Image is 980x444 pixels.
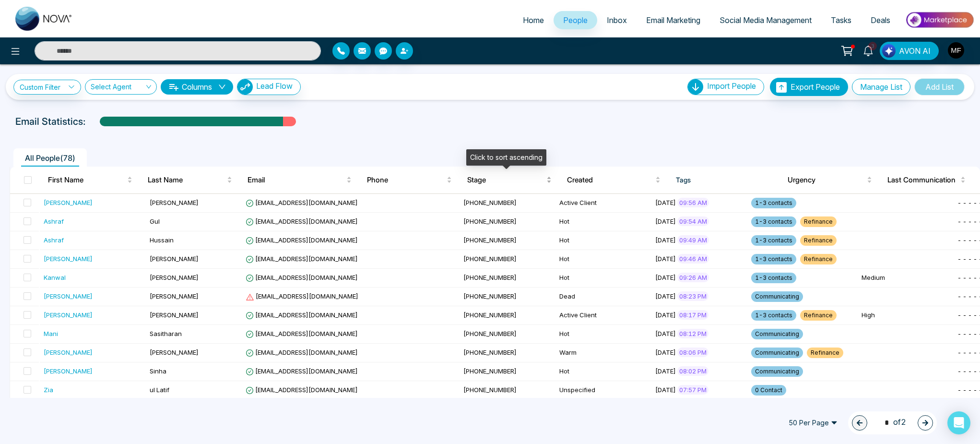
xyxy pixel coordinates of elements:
[655,367,676,375] span: [DATE]
[751,254,796,264] span: 1-3 contacts
[751,273,796,283] span: 1-3 contacts
[161,79,233,95] button: Columnsdown
[554,11,597,29] a: People
[858,306,954,325] td: High
[463,386,517,394] span: [PHONE_NUMBER]
[720,15,812,25] span: Social Media Management
[597,11,637,29] a: Inbox
[246,348,358,356] span: [EMAIL_ADDRESS][DOMAIN_NAME]
[751,216,796,227] span: 1-3 contacts
[821,11,861,29] a: Tasks
[246,199,358,206] span: [EMAIL_ADDRESS][DOMAIN_NAME]
[467,174,544,186] span: Stage
[607,15,627,25] span: Inbox
[831,15,851,25] span: Tasks
[15,7,73,31] img: Nova CRM Logo
[770,78,848,96] button: Export People
[463,292,517,300] span: [PHONE_NUMBER]
[751,366,803,377] span: Communicating
[460,167,559,193] th: Stage
[751,235,796,246] span: 1-3 contacts
[463,330,517,337] span: [PHONE_NUMBER]
[150,292,199,300] span: [PERSON_NAME]
[44,216,64,226] div: Ashraf
[555,250,651,269] td: Hot
[655,292,676,300] span: [DATE]
[246,292,358,300] span: [EMAIL_ADDRESS][DOMAIN_NAME]
[677,216,709,226] span: 09:54 AM
[555,231,651,250] td: Hot
[868,42,877,50] span: 3
[800,235,837,246] span: Refinance
[751,329,803,339] span: Communicating
[807,348,843,358] span: Refinance
[871,15,890,25] span: Deals
[150,348,199,356] span: [PERSON_NAME]
[40,167,140,193] th: First Name
[21,153,79,163] span: All People ( 78 )
[523,15,544,25] span: Home
[563,15,588,25] span: People
[463,367,517,375] span: [PHONE_NUMBER]
[948,42,964,59] img: User Avatar
[44,329,58,338] div: Mani
[44,366,93,376] div: [PERSON_NAME]
[677,348,708,357] span: 08:06 PM
[882,44,896,58] img: Lead Flow
[655,311,676,319] span: [DATE]
[555,381,651,400] td: Unspecified
[555,306,651,325] td: Active Client
[555,344,651,362] td: Warm
[44,235,64,245] div: Ashraf
[879,416,906,429] span: of 2
[858,269,954,288] td: Medium
[150,199,199,206] span: [PERSON_NAME]
[44,291,93,301] div: [PERSON_NAME]
[246,386,358,394] span: [EMAIL_ADDRESS][DOMAIN_NAME]
[887,174,958,186] span: Last Communication
[800,216,837,227] span: Refinance
[655,348,676,356] span: [DATE]
[44,348,93,357] div: [PERSON_NAME]
[513,11,554,29] a: Home
[15,114,85,129] p: Email Statistics:
[246,236,358,244] span: [EMAIL_ADDRESS][DOMAIN_NAME]
[150,367,166,375] span: Sinha
[677,235,709,245] span: 09:49 AM
[707,81,756,91] span: Import People
[677,310,708,320] span: 08:17 PM
[13,80,81,95] a: Custom Filter
[150,330,182,337] span: Sasitharan
[677,385,708,395] span: 07:57 PM
[852,79,910,95] button: Manage List
[44,254,93,264] div: [PERSON_NAME]
[150,274,199,281] span: [PERSON_NAME]
[880,167,980,193] th: Last Communication
[237,79,301,95] button: Lead Flow
[677,291,708,301] span: 08:23 PM
[677,273,709,282] span: 09:26 AM
[555,213,651,231] td: Hot
[555,362,651,381] td: Hot
[567,174,653,186] span: Created
[463,236,517,244] span: [PHONE_NUMBER]
[646,15,700,25] span: Email Marketing
[751,385,786,396] span: 0 Contact
[233,79,301,95] a: Lead FlowLead Flow
[559,167,668,193] th: Created
[751,291,803,302] span: Communicating
[44,273,66,282] div: Kanwal
[655,199,676,206] span: [DATE]
[150,386,169,394] span: ul Latif
[655,255,676,263] span: [DATE]
[751,310,796,321] span: 1-3 contacts
[861,11,900,29] a: Deals
[246,367,358,375] span: [EMAIL_ADDRESS][DOMAIN_NAME]
[800,310,837,321] span: Refinance
[466,149,546,166] div: Click to sort ascending
[150,217,160,225] span: Gul
[150,311,199,319] span: [PERSON_NAME]
[359,167,459,193] th: Phone
[150,236,174,244] span: Hussain
[463,255,517,263] span: [PHONE_NUMBER]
